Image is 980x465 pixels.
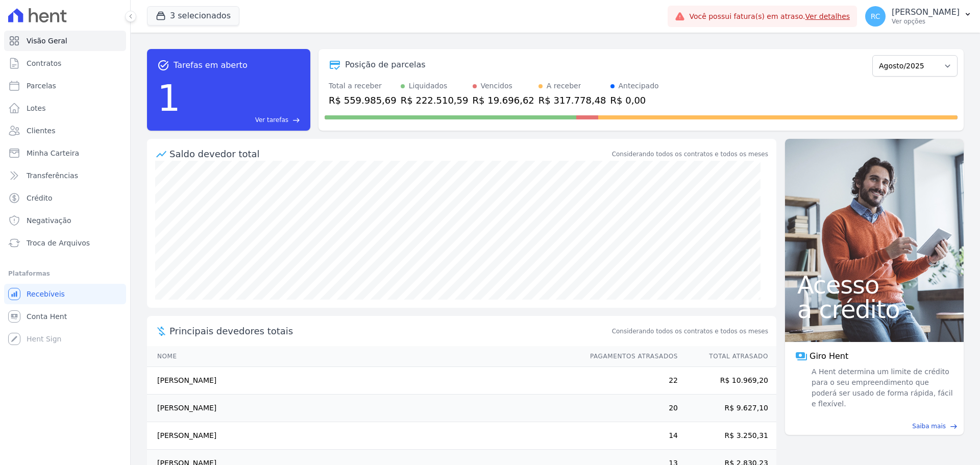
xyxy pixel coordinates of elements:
[797,273,951,297] span: Acesso
[27,126,55,136] span: Clientes
[580,367,678,395] td: 22
[805,12,850,20] a: Ver detalhes
[473,93,534,107] div: R$ 19.696,62
[871,13,880,20] span: RC
[409,81,448,91] div: Liquidados
[185,115,300,125] a: Ver tarefas east
[580,346,678,367] th: Pagamentos Atrasados
[612,150,768,159] div: Considerando todos os contratos e todos os meses
[157,71,181,125] div: 1
[4,188,126,208] a: Crédito
[810,350,848,362] span: Giro Hent
[610,93,659,107] div: R$ 0,00
[255,115,288,125] span: Ver tarefas
[810,366,953,409] span: A Hent determina um limite de crédito para o seu empreendimento que poderá ser usado de forma ráp...
[4,98,126,118] a: Lotes
[329,93,397,107] div: R$ 559.985,69
[169,147,610,161] div: Saldo devedor total
[292,116,300,124] span: east
[481,81,512,91] div: Vencidos
[27,36,67,46] span: Visão Geral
[4,165,126,186] a: Transferências
[4,143,126,163] a: Minha Carteira
[950,423,958,430] span: east
[678,367,776,395] td: R$ 10.969,20
[157,59,169,71] span: task_alt
[27,103,46,113] span: Lotes
[547,81,581,91] div: A receber
[4,53,126,74] a: Contratos
[678,346,776,367] th: Total Atrasado
[8,267,122,280] div: Plataformas
[27,148,79,158] span: Minha Carteira
[797,297,951,322] span: a crédito
[4,210,126,231] a: Negativação
[27,311,67,322] span: Conta Hent
[174,59,248,71] span: Tarefas em aberto
[147,346,580,367] th: Nome
[857,2,980,31] button: RC [PERSON_NAME] Ver opções
[678,395,776,422] td: R$ 9.627,10
[329,81,397,91] div: Total a receber
[147,422,580,450] td: [PERSON_NAME]
[4,120,126,141] a: Clientes
[4,31,126,51] a: Visão Geral
[619,81,659,91] div: Antecipado
[345,59,426,71] div: Posição de parcelas
[27,238,90,248] span: Troca de Arquivos
[27,193,53,203] span: Crédito
[791,422,958,431] a: Saiba mais east
[612,327,768,336] span: Considerando todos os contratos e todos os meses
[892,17,960,26] p: Ver opções
[678,422,776,450] td: R$ 3.250,31
[689,11,850,22] span: Você possui fatura(s) em atraso.
[169,324,610,338] span: Principais devedores totais
[27,289,65,299] span: Recebíveis
[4,233,126,253] a: Troca de Arquivos
[147,367,580,395] td: [PERSON_NAME]
[147,6,239,26] button: 3 selecionados
[147,395,580,422] td: [PERSON_NAME]
[4,76,126,96] a: Parcelas
[580,395,678,422] td: 20
[538,93,606,107] div: R$ 317.778,48
[892,7,960,17] p: [PERSON_NAME]
[912,422,946,431] span: Saiba mais
[4,284,126,304] a: Recebíveis
[580,422,678,450] td: 14
[4,306,126,327] a: Conta Hent
[27,215,71,226] span: Negativação
[27,170,78,181] span: Transferências
[401,93,469,107] div: R$ 222.510,59
[27,58,61,68] span: Contratos
[27,81,56,91] span: Parcelas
